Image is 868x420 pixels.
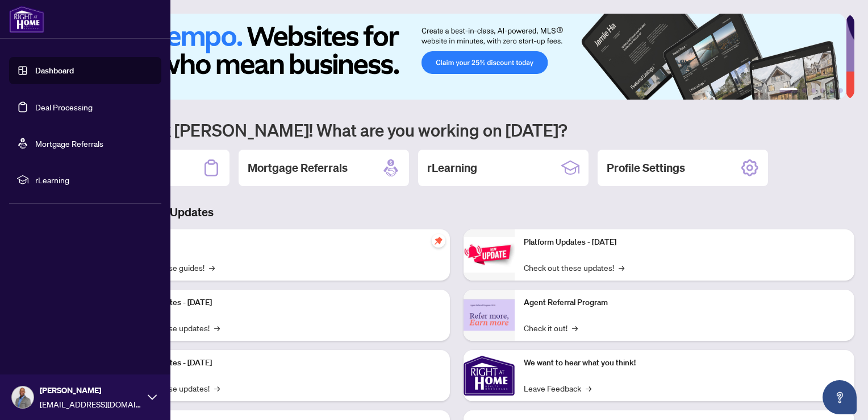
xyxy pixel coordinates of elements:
p: Platform Updates - [DATE] [119,357,441,369]
a: Deal Processing [35,102,93,112]
p: Agent Referral Program [524,297,845,309]
h1: Welcome back [PERSON_NAME]! What are you working on [DATE]? [59,119,854,141]
img: Profile Icon [12,386,34,408]
h2: rLearning [427,160,477,176]
p: We want to hear what you think! [524,357,845,369]
a: Dashboard [35,65,74,76]
a: Check it out!→ [524,322,578,334]
h2: Mortgage Referrals [248,160,348,176]
button: 4 [820,88,825,93]
span: rLearning [35,174,153,186]
img: Slide 0 [59,14,846,100]
button: Open asap [823,380,857,414]
p: Self-Help [119,236,441,249]
span: pushpin [432,234,445,248]
p: Platform Updates - [DATE] [524,236,845,249]
a: Check out these updates!→ [524,261,624,274]
span: → [214,322,220,334]
button: 3 [811,88,816,93]
img: We want to hear what you think! [464,350,515,401]
img: logo [9,6,44,33]
img: Platform Updates - June 23, 2025 [464,237,515,273]
span: → [619,261,624,274]
span: → [209,261,215,274]
span: [EMAIL_ADDRESS][DOMAIN_NAME] [40,398,142,410]
button: 5 [829,88,834,93]
a: Leave Feedback→ [524,382,591,394]
button: 6 [838,88,843,93]
span: → [214,382,220,394]
h3: Brokerage & Industry Updates [59,204,854,220]
p: Platform Updates - [DATE] [119,297,441,309]
h2: Profile Settings [607,160,685,176]
img: Agent Referral Program [464,299,515,331]
button: 2 [802,88,807,93]
span: → [586,382,591,394]
span: → [572,322,578,334]
button: 1 [779,88,798,93]
a: Mortgage Referrals [35,138,103,149]
span: [PERSON_NAME] [40,384,142,397]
